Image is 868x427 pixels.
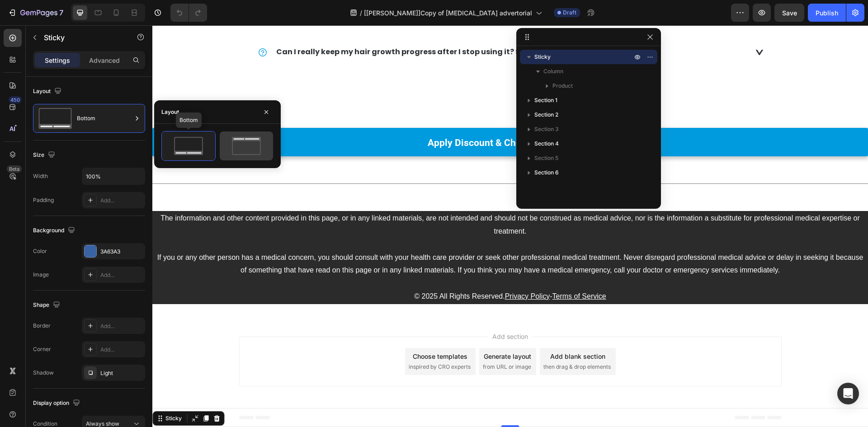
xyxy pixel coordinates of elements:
span: / [360,8,362,18]
div: Light [100,369,143,377]
div: Image [33,271,49,279]
div: Undo/Redo [170,4,207,22]
p: Sticky [44,32,121,43]
div: Add blank section [398,326,453,336]
span: Column [543,67,563,76]
span: Section 3 [534,125,559,134]
span: Section 6 [534,168,559,177]
div: Shadow [33,369,54,377]
span: Section 5 [534,154,558,163]
div: Layout [33,85,63,98]
div: Sticky [11,389,31,397]
span: Section 2 [534,110,558,119]
div: Add... [100,346,143,354]
span: Section 1 [534,96,557,105]
span: Section 4 [534,139,559,148]
span: Add section [336,306,379,316]
span: © 2025 All Rights Reserved. [262,267,352,275]
div: Shape [33,299,62,311]
span: Sticky [534,52,551,61]
div: Width [33,172,48,180]
span: [[PERSON_NAME]]Copy of [MEDICAL_DATA] advertorial [364,8,532,18]
p: 7 [59,7,63,18]
span: Always show [86,420,119,427]
span: from URL or image [330,338,379,346]
div: Bottom [77,108,132,129]
span: The information and other content provided in this page, or in any linked materials, are not inte... [8,189,708,210]
button: Publish [808,4,846,22]
div: Color [33,247,47,255]
div: Padding [33,196,54,204]
p: Settings [45,56,70,65]
div: 3A63A3 [100,248,143,256]
div: Size [33,149,57,161]
span: Apply Discount & Check Availability >> [275,112,441,123]
div: Add... [100,271,143,279]
iframe: Design area [152,25,868,427]
button: Save [774,4,804,22]
span: inspired by CRO experts [256,338,318,346]
div: Add... [100,322,143,330]
div: Background [33,225,77,237]
span: Draft [563,9,576,17]
div: Display option [33,397,82,409]
span: Save [782,9,797,17]
u: Terms of Service [400,267,454,275]
input: Auto [82,168,145,184]
span: If you or any other person has a medical concern, you should consult with your health care provid... [5,228,711,249]
div: 450 [9,96,22,103]
div: Add... [100,197,143,205]
div: Border [33,322,51,330]
div: Publish [816,8,838,18]
div: Choose templates [260,326,315,336]
span: - [353,267,454,275]
span: Product [552,81,573,90]
div: Corner [33,345,51,353]
p: Advanced [89,56,120,65]
div: Open Intercom Messenger [837,383,859,404]
div: Beta [7,165,22,173]
div: Layout [161,108,179,116]
span: then drag & drop elements [391,338,458,346]
button: 7 [4,4,67,22]
u: Privacy Policy [353,267,398,275]
div: Generate layout [331,326,379,336]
